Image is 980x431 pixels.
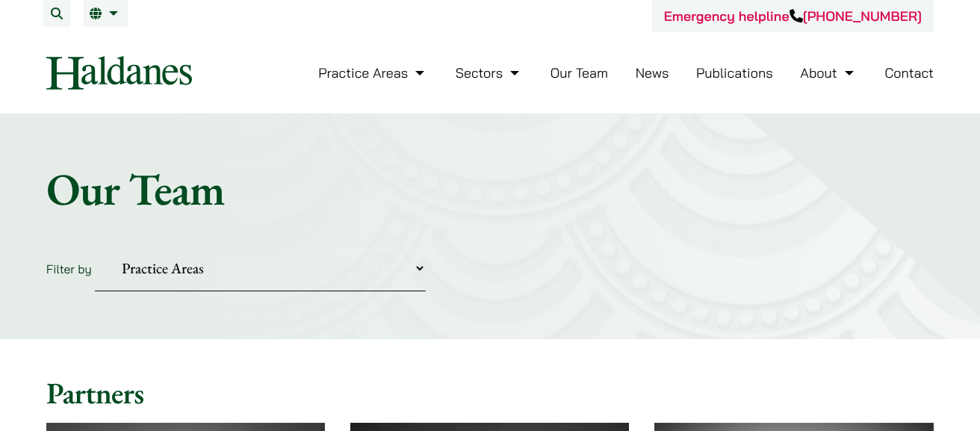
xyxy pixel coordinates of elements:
h1: Our Team [46,162,934,216]
a: Sectors [456,64,523,81]
a: About [800,64,857,81]
a: News [636,64,669,81]
label: Filter by [46,261,92,276]
a: Emergency helpline[PHONE_NUMBER] [664,7,922,25]
img: Logo of Haldanes [46,56,192,90]
a: Contact [884,64,934,81]
a: Publications [696,64,773,81]
a: Our Team [551,64,608,81]
a: Practice Areas [318,64,428,81]
h2: Partners [46,375,934,411]
a: EN [90,7,122,19]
